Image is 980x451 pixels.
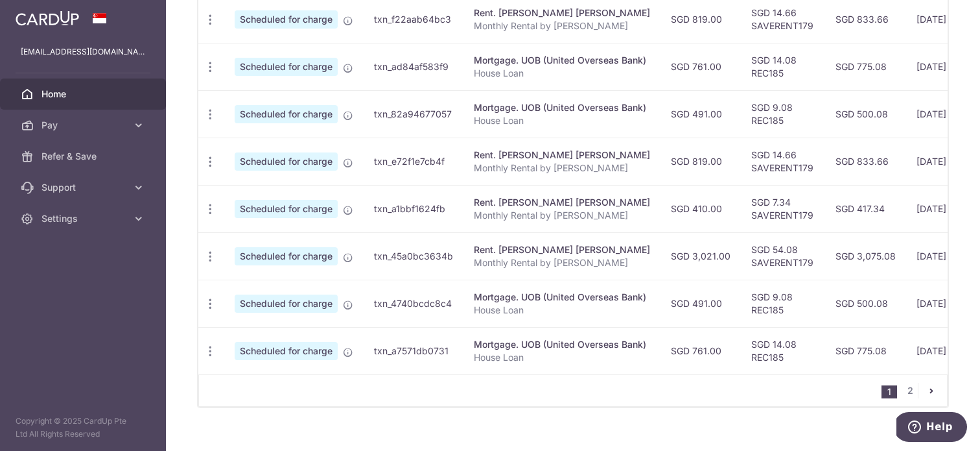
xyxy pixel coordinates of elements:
td: txn_e72f1e7cb4f [364,138,463,185]
a: 2 [902,383,918,398]
span: Scheduled for charge [235,105,338,123]
p: [EMAIL_ADDRESS][DOMAIN_NAME] [21,45,145,58]
p: Monthly Rental by [PERSON_NAME] [474,162,650,175]
p: House Loan [474,304,650,317]
td: SGD 14.08 REC185 [741,327,825,374]
p: House Loan [474,67,650,80]
p: Monthly Rental by [PERSON_NAME] [474,19,650,32]
td: SGD 417.34 [825,185,906,232]
td: txn_45a0bc3634b [364,232,463,280]
span: Scheduled for charge [235,10,338,29]
nav: pager [881,375,947,406]
p: Monthly Rental by [PERSON_NAME] [474,209,650,222]
td: SGD 14.66 SAVERENT179 [741,138,825,185]
div: Rent. [PERSON_NAME] [PERSON_NAME] [474,6,650,19]
td: SGD 410.00 [660,185,741,232]
td: SGD 500.08 [825,90,906,138]
span: Settings [41,212,127,225]
span: Scheduled for charge [235,58,338,76]
td: txn_ad84af583f9 [364,43,463,90]
td: txn_a7571db0731 [364,327,463,374]
td: SGD 761.00 [660,43,741,90]
td: SGD 491.00 [660,90,741,138]
td: SGD 500.08 [825,280,906,327]
td: SGD 3,021.00 [660,232,741,280]
td: SGD 54.08 SAVERENT179 [741,232,825,280]
li: 1 [881,385,897,398]
td: SGD 9.08 REC185 [741,280,825,327]
td: SGD 775.08 [825,327,906,374]
td: txn_a1bbf1624fb [364,185,463,232]
div: Mortgage. UOB (United Overseas Bank) [474,338,650,351]
div: Rent. [PERSON_NAME] [PERSON_NAME] [474,149,650,162]
div: Mortgage. UOB (United Overseas Bank) [474,101,650,114]
span: Scheduled for charge [235,152,338,171]
span: Scheduled for charge [235,200,338,218]
span: Scheduled for charge [235,247,338,265]
p: Monthly Rental by [PERSON_NAME] [474,256,650,269]
p: House Loan [474,351,650,364]
div: Mortgage. UOB (United Overseas Bank) [474,291,650,304]
img: CardUp [16,10,79,26]
span: Home [41,88,127,101]
span: Scheduled for charge [235,295,338,313]
div: Rent. [PERSON_NAME] [PERSON_NAME] [474,243,650,256]
iframe: Opens a widget where you can find more information [896,412,967,445]
td: txn_82a94677057 [364,90,463,138]
td: SGD 3,075.08 [825,232,906,280]
span: Pay [41,119,127,132]
td: SGD 761.00 [660,327,741,374]
td: SGD 7.34 SAVERENT179 [741,185,825,232]
span: Support [41,181,127,194]
td: SGD 775.08 [825,43,906,90]
td: SGD 819.00 [660,138,741,185]
td: SGD 833.66 [825,138,906,185]
p: House Loan [474,114,650,127]
div: Mortgage. UOB (United Overseas Bank) [474,54,650,67]
td: SGD 14.08 REC185 [741,43,825,90]
td: SGD 491.00 [660,280,741,327]
span: Scheduled for charge [235,342,338,360]
div: Rent. [PERSON_NAME] [PERSON_NAME] [474,196,650,209]
td: txn_4740bcdc8c4 [364,280,463,327]
td: SGD 9.08 REC185 [741,90,825,138]
span: Refer & Save [41,150,127,163]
